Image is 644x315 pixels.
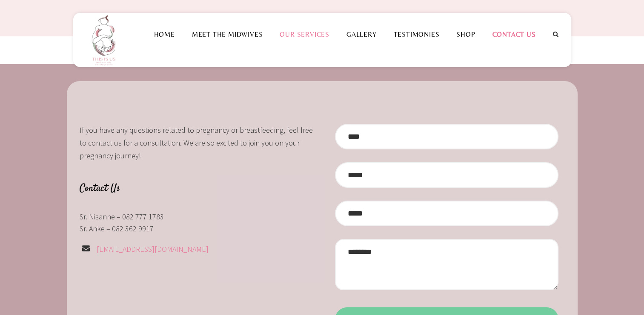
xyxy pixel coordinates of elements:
a: Our Services [271,30,338,38]
a: Testimonies [385,30,448,38]
a: Gallery [338,30,385,38]
a: Home [145,30,183,38]
a: Contact Us [484,30,544,38]
a: Shop [448,30,484,38]
p: If you have any questions related to pregnancy or breastfeeding, feel free to contact us for a co... [80,124,316,162]
h4: Contact Us [80,181,316,196]
a: [EMAIL_ADDRESS][DOMAIN_NAME] [97,244,209,254]
p: Sr. Anke – 082 362 9917 [80,223,316,235]
a: Meet the Midwives [183,30,272,38]
div: Sr. Nisanne – 082 777 1783 [80,211,316,235]
img: This is us practice [86,13,124,67]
